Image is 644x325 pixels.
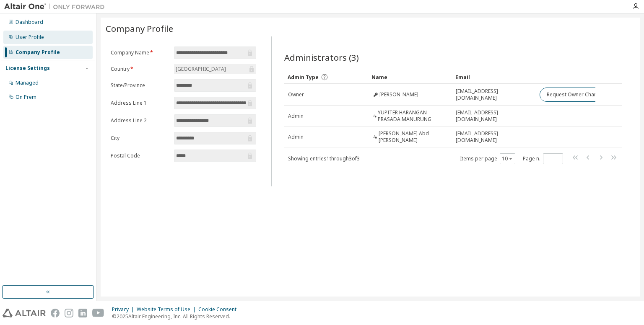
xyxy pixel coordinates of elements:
[288,113,304,119] span: Admin
[456,130,532,144] span: [EMAIL_ADDRESS][DOMAIN_NAME]
[111,82,169,89] label: State/Province
[16,34,44,41] div: User Profile
[16,19,43,26] div: Dashboard
[111,152,169,159] label: Postal Code
[137,306,198,313] div: Website Terms of Use
[379,130,449,144] span: [PERSON_NAME] Abd [PERSON_NAME]
[111,100,169,106] label: Address Line 1
[540,88,610,102] button: Request Owner Change
[198,306,241,313] div: Cookie Consent
[523,153,563,164] span: Page n.
[16,94,36,101] div: On Prem
[111,49,169,56] label: Company Name
[106,23,173,34] span: Company Profile
[111,135,169,142] label: City
[112,306,137,313] div: Privacy
[288,91,304,98] span: Owner
[379,91,418,98] span: [PERSON_NAME]
[378,109,448,123] span: YUPITER HARANGAN PRASADA MANURUNG
[78,309,87,317] img: linkedin.svg
[456,88,532,101] span: [EMAIL_ADDRESS][DOMAIN_NAME]
[111,117,169,124] label: Address Line 2
[284,52,359,63] span: Administrators (3)
[3,309,46,317] img: altair_logo.svg
[174,64,256,74] div: [GEOGRAPHIC_DATA]
[4,3,109,11] img: Altair One
[51,309,60,317] img: facebook.svg
[112,313,241,320] p: © 2025 Altair Engineering, Inc. All Rights Reserved.
[455,70,532,84] div: Email
[456,109,532,123] span: [EMAIL_ADDRESS][DOMAIN_NAME]
[371,70,449,84] div: Name
[16,49,60,56] div: Company Profile
[288,74,319,81] span: Admin Type
[174,64,227,74] div: [GEOGRAPHIC_DATA]
[5,65,50,72] div: License Settings
[65,309,73,317] img: instagram.svg
[92,309,104,317] img: youtube.svg
[288,155,360,162] span: Showing entries 1 through 3 of 3
[460,153,515,164] span: Items per page
[16,80,39,86] div: Managed
[288,134,304,140] span: Admin
[111,66,169,72] label: Country
[502,155,513,162] button: 10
